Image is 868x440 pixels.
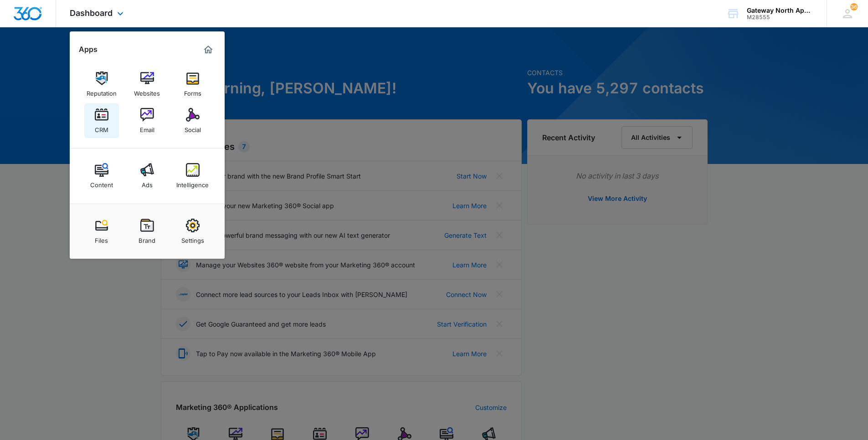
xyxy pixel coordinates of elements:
div: CRM [95,122,108,133]
a: Content [84,159,119,193]
a: Files [84,214,119,249]
span: Dashboard [70,8,113,18]
div: Websites [134,85,160,97]
a: CRM [84,103,119,138]
div: Forms [184,85,201,97]
a: Email [130,103,164,138]
div: Content [90,177,113,189]
div: Social [185,122,201,133]
div: Ads [142,177,153,189]
div: Reputation [87,85,117,97]
div: Brand [139,232,155,244]
a: Brand [130,214,164,249]
a: Forms [175,67,210,102]
div: account name [747,7,813,14]
h2: Apps [79,45,98,54]
div: account id [747,14,813,20]
div: Email [140,122,154,133]
a: Social [175,103,210,138]
a: Ads [130,159,164,193]
a: Reputation [84,67,119,102]
div: notifications count [850,3,858,10]
div: Settings [181,232,204,244]
span: 36 [850,3,858,10]
a: Intelligence [175,159,210,193]
div: Intelligence [176,177,209,189]
div: Files [95,232,108,244]
a: Settings [175,214,210,249]
a: Marketing 360® Dashboard [201,42,216,57]
a: Websites [130,67,164,102]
